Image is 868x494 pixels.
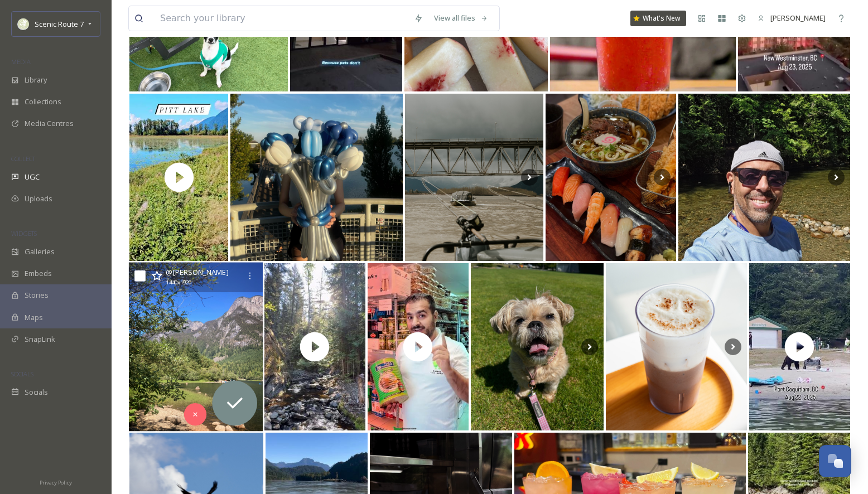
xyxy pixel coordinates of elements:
span: SOCIALS [11,370,33,378]
span: Galleries [25,246,55,257]
span: [PERSON_NAME] [770,13,826,23]
span: WIDGETS [11,229,37,238]
a: Privacy Policy [40,475,72,488]
img: SnapSea%20Square%20Logo.png [18,18,29,30]
img: REEL IT IN. ❗️For the first time in three years, the Fraser River is open for sockeye and pink sa... [405,94,543,261]
input: Search your library [155,6,408,31]
span: Socials [25,387,48,398]
img: Beat the heat this weekend with our SH drinks☀️ 💛 Iced Milo – chocolatey and nostalgic 💛 HK Lemon... [606,263,747,430]
a: [PERSON_NAME] [752,7,831,29]
span: Privacy Policy [40,479,72,486]
span: Library [25,75,47,85]
img: thumbnail [749,263,850,430]
span: 1440 x 1920 [166,279,191,287]
span: Stories [25,290,49,301]
a: View all files [428,7,494,29]
img: Amazing day for paddle boarding #mountainlake #paddleboarding #hopebc #summervibes☀️ [129,263,263,432]
span: UGC [25,172,40,182]
span: COLLECT [11,154,35,163]
span: Media Centres [25,118,74,129]
span: Embeds [25,268,52,279]
img: Mieke enjoy the sunny day🌞🌞💗💗 #dogwalkjng #coquitlam #dogsofinstagram [471,263,604,430]
span: MEDIA [11,57,31,66]
img: thumbnail [264,263,365,430]
img: Even though my latest song is called "Defeated Guy" I am a grateful one for sure! 🤣 Enjoying a su... [678,94,850,261]
img: 🍣 I needed to pick a spot in Coquitlam for lunch with my friends coming from Surrey, and I chose ... [546,94,676,261]
span: SnapLink [25,334,55,345]
img: thumbnail [368,263,469,430]
span: @ [PERSON_NAME] [166,267,228,277]
a: What's New [630,11,686,26]
span: Maps [25,312,43,323]
button: Open Chat [819,445,851,477]
img: Mixed blue bouquet 💙 Order your bouquet for your next special occasion 🩵 #vancouvergifts #vancouv... [230,94,402,261]
img: thumbnail [129,94,229,261]
span: Uploads [25,193,52,204]
span: Scenic Route 7 [35,19,84,29]
span: Collections [25,96,61,107]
